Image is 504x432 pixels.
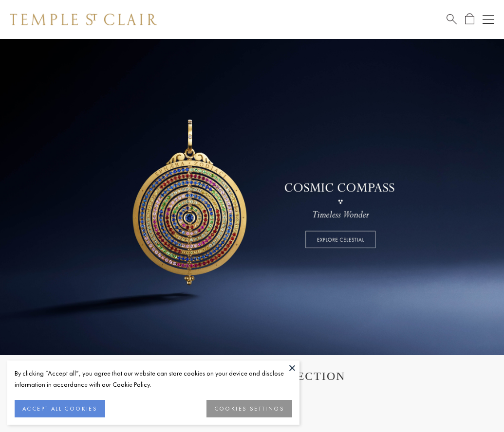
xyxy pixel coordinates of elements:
button: ACCEPT ALL COOKIES [15,400,105,417]
a: Search [447,13,457,25]
button: Open navigation [483,14,494,25]
img: Temple St. Clair [10,14,157,25]
a: Open Shopping Bag [465,13,474,25]
div: By clicking “Accept all”, you agree that our website can store cookies on your device and disclos... [15,368,292,390]
button: COOKIES SETTINGS [206,400,292,417]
